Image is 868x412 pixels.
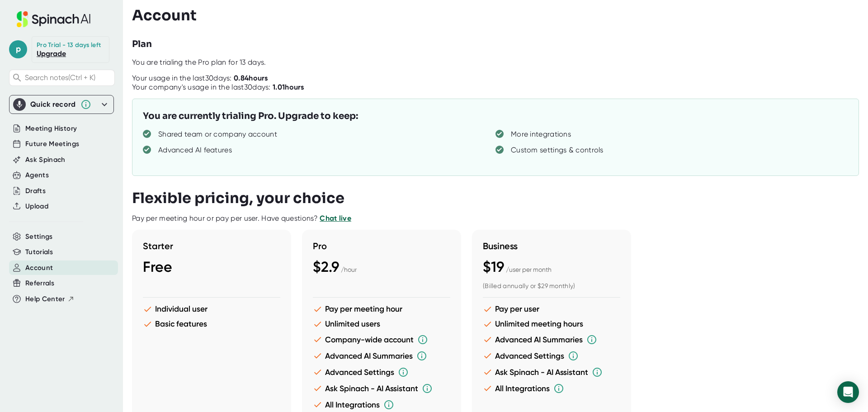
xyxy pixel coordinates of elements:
[132,58,868,67] div: You are trialing the Pro plan for 13 days.
[483,367,620,378] li: Ask Spinach - AI Assistant
[132,214,351,223] div: Pay per meeting hour or pay per user. Have questions?
[511,146,604,155] div: Custom settings & controls
[37,41,101,49] div: Pro Trial - 13 days left
[313,319,450,329] li: Unlimited users
[25,294,75,304] button: Help Center
[132,83,304,92] div: Your company's usage in the last 30 days:
[483,350,620,361] li: Advanced Settings
[143,319,280,329] li: Basic features
[25,278,54,289] button: Referrals
[313,334,450,345] li: Company-wide account
[341,266,357,273] span: / hour
[132,7,197,24] h3: Account
[143,109,358,123] h3: You are currently trialing Pro. Upgrade to keep:
[313,399,450,410] li: All Integrations
[313,383,450,394] li: Ask Spinach - AI Assistant
[25,201,48,212] button: Upload
[25,139,79,149] button: Future Meetings
[30,100,76,109] div: Quick record
[25,247,53,257] button: Tutorials
[313,350,450,361] li: Advanced AI Summaries
[25,263,53,273] button: Account
[25,73,95,82] span: Search notes (Ctrl + K)
[9,40,27,58] span: p
[313,241,450,251] h3: Pro
[25,170,49,180] button: Agents
[25,232,53,242] button: Settings
[234,74,268,82] b: 0.84 hours
[483,334,620,345] li: Advanced AI Summaries
[483,383,620,394] li: All Integrations
[320,214,351,223] a: Chat live
[837,381,859,403] div: Open Intercom Messenger
[25,294,65,304] span: Help Center
[143,304,280,314] li: Individual user
[511,130,571,139] div: More integrations
[25,186,46,196] button: Drafts
[25,155,66,165] button: Ask Spinach
[483,319,620,329] li: Unlimited meeting hours
[158,146,232,155] div: Advanced AI features
[483,258,504,275] span: $19
[483,304,620,314] li: Pay per user
[313,367,450,378] li: Advanced Settings
[313,304,450,314] li: Pay per meeting hour
[483,282,620,290] div: (Billed annually or $29 monthly)
[158,130,277,139] div: Shared team or company account
[313,258,339,275] span: $2.9
[132,38,152,51] h3: Plan
[25,123,77,134] button: Meeting History
[143,258,172,275] span: Free
[273,83,304,91] b: 1.01 hours
[506,266,552,273] span: / user per month
[132,189,344,207] h3: Flexible pricing, your choice
[13,95,110,114] div: Quick record
[143,241,280,251] h3: Starter
[37,49,66,58] a: Upgrade
[132,74,268,83] div: Your usage in the last 30 days:
[483,241,620,251] h3: Business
